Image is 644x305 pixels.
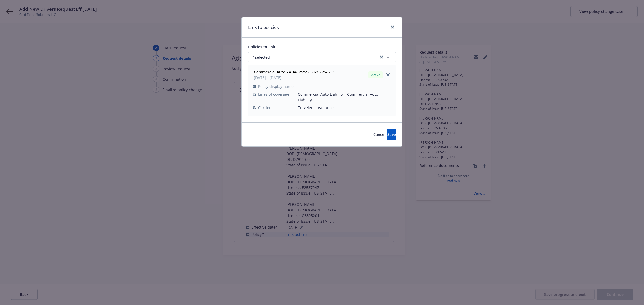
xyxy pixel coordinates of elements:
span: Policy display name [258,84,294,89]
span: - [298,84,391,89]
span: Policies to link [248,44,275,49]
span: Lines of coverage [258,91,289,97]
span: Travelers Insurance [298,105,391,110]
button: Save [387,129,396,140]
button: Cancel [373,129,385,140]
button: 1selectedclear selection [248,52,396,62]
span: Cancel [373,132,385,137]
h1: Link to policies [248,24,279,31]
span: Save [387,132,396,137]
span: [DATE] - [DATE] [254,75,330,80]
span: Carrier [258,105,271,110]
a: clear selection [378,54,385,60]
span: Active [370,72,381,77]
strong: Commercial Auto - #BA-8Y259659-25-2S-G [254,69,330,75]
span: 1 selected [253,54,270,60]
a: close [389,24,396,30]
a: close [385,72,391,78]
span: Commercial Auto Liability - Commercial Auto Liability [298,91,391,103]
